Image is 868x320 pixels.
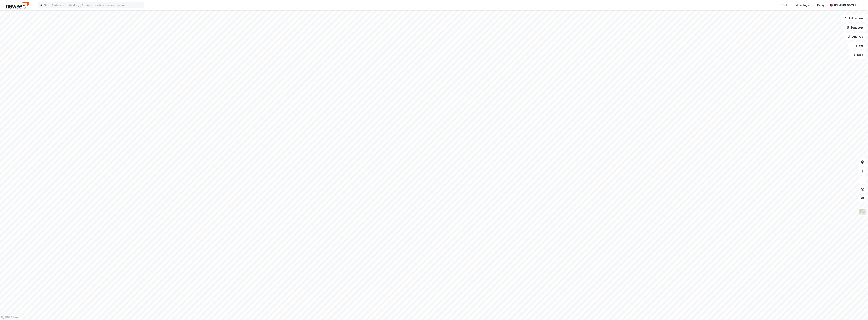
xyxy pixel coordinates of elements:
input: Søk på adresse, matrikkel, gårdeiere, leietakere eller personer [43,2,144,8]
img: newsec-logo.f6e21ccffca1b3a03d2d.png [6,2,29,8]
div: Mine Tags [796,3,809,7]
iframe: Chat Widget [849,302,868,320]
div: Bolig [817,3,824,7]
div: Kart [782,3,787,7]
div: [PERSON_NAME] [834,3,856,7]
